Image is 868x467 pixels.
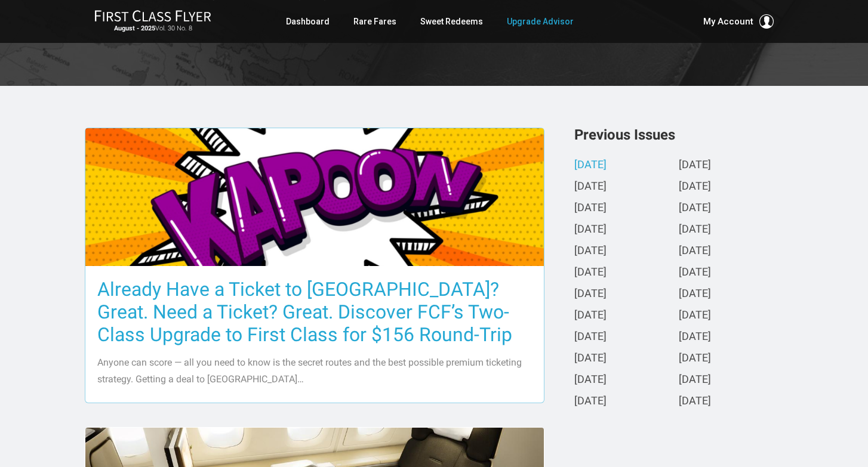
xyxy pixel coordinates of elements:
[574,128,783,142] h3: Previous Issues
[420,11,483,32] a: Sweet Redeems
[679,331,711,344] a: [DATE]
[679,224,711,236] a: [DATE]
[97,278,532,346] h3: Already Have a Ticket to [GEOGRAPHIC_DATA]? Great. Need a Ticket? Great. Discover FCF’s Two-Class...
[574,331,607,344] a: [DATE]
[679,288,711,301] a: [DATE]
[679,159,711,172] a: [DATE]
[679,352,711,365] a: [DATE]
[286,11,330,32] a: Dashboard
[679,310,711,322] a: [DATE]
[679,267,711,279] a: [DATE]
[574,245,607,258] a: [DATE]
[574,288,607,301] a: [DATE]
[574,267,607,279] a: [DATE]
[703,14,774,29] button: My Account
[353,11,396,32] a: Rare Fares
[114,24,155,32] strong: August - 2025
[574,374,607,386] a: [DATE]
[94,10,211,33] a: First Class FlyerAugust - 2025Vol. 30 No. 8
[679,202,711,215] a: [DATE]
[85,128,544,403] a: Already Have a Ticket to [GEOGRAPHIC_DATA]? Great. Need a Ticket? Great. Discover FCF’s Two-Class...
[574,395,607,408] a: [DATE]
[679,181,711,193] a: [DATE]
[574,181,607,193] a: [DATE]
[574,224,607,236] a: [DATE]
[574,159,607,172] a: [DATE]
[574,202,607,215] a: [DATE]
[94,10,211,22] img: First Class Flyer
[94,24,211,33] small: Vol. 30 No. 8
[574,310,607,322] a: [DATE]
[679,245,711,258] a: [DATE]
[703,14,753,29] span: My Account
[679,374,711,386] a: [DATE]
[97,354,532,388] p: Anyone can score — all you need to know is the secret routes and the best possible premium ticket...
[679,395,711,408] a: [DATE]
[507,11,574,32] a: Upgrade Advisor
[574,352,607,365] a: [DATE]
